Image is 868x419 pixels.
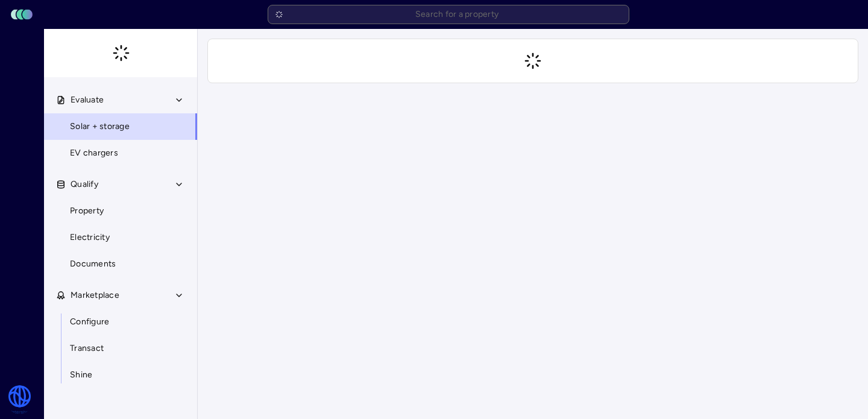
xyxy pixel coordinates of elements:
[70,120,130,133] span: Solar + storage
[43,140,198,166] a: EV chargers
[43,113,198,140] a: Solar + storage
[7,385,32,414] img: Watershed
[70,368,92,382] span: Shine
[70,315,109,329] span: Configure
[44,171,198,198] button: Qualify
[44,87,198,113] button: Evaluate
[71,93,104,107] span: Evaluate
[70,146,118,160] span: EV chargers
[43,362,198,388] a: Shine
[70,342,104,355] span: Transact
[43,251,198,277] a: Documents
[43,224,198,251] a: Electricity
[70,257,116,271] span: Documents
[268,5,629,24] input: Search for a property
[70,204,104,218] span: Property
[71,178,98,191] span: Qualify
[43,335,198,362] a: Transact
[71,289,119,302] span: Marketplace
[70,231,110,244] span: Electricity
[43,309,198,335] a: Configure
[44,282,198,309] button: Marketplace
[43,198,198,224] a: Property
